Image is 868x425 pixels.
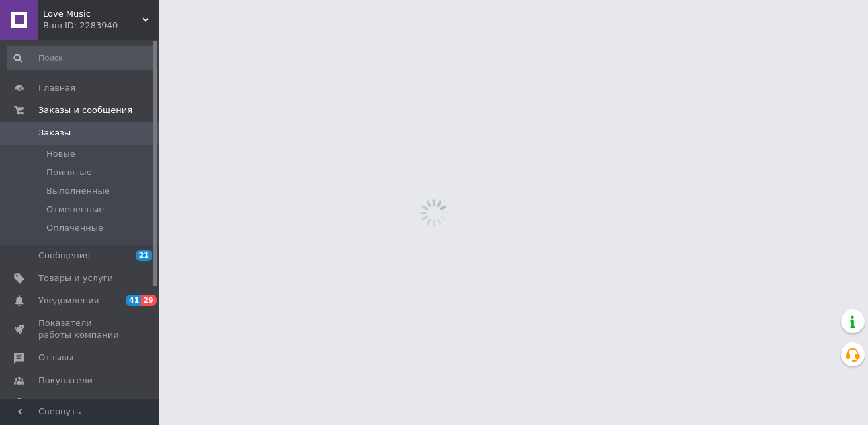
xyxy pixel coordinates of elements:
input: Поиск [7,46,156,70]
span: Покупатели [38,375,93,387]
span: Выполненные [46,185,110,197]
span: Показатели работы компании [38,317,122,341]
span: 21 [136,250,152,261]
span: Принятые [46,167,92,178]
span: Оплаченные [46,222,103,234]
span: Сообщения [38,250,90,262]
span: Love Music [43,8,142,20]
span: Отзывы [38,352,73,364]
span: Главная [38,82,75,94]
span: Каталог ProSale [38,397,110,409]
span: 29 [141,295,156,306]
div: Ваш ID: 2283940 [43,20,159,32]
span: Уведомления [38,295,99,307]
span: Новые [46,148,75,160]
span: 41 [126,295,141,306]
span: Отмененные [46,204,104,215]
span: Заказы и сообщения [38,104,132,116]
span: Товары и услуги [38,272,113,284]
span: Заказы [38,127,71,139]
